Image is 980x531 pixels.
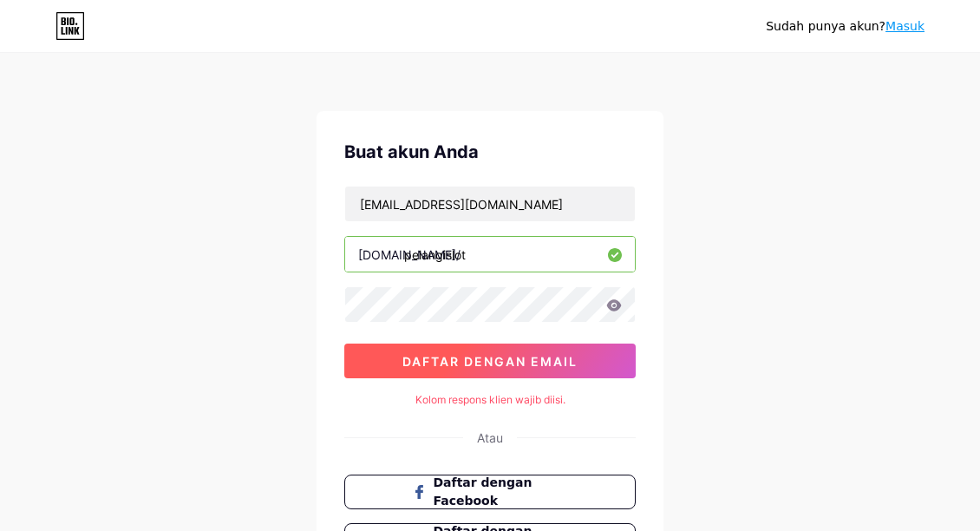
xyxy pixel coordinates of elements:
[415,393,565,406] font: Kolom respons klien wajib diisi.
[885,19,924,33] a: Masuk
[345,187,635,221] input: E-mail
[358,247,461,262] font: [DOMAIN_NAME]/
[402,354,578,369] font: daftar dengan email
[766,19,885,33] font: Sudah punya akun?
[344,141,479,162] font: Buat akun Anda
[344,344,636,378] button: daftar dengan email
[434,475,532,508] font: Daftar dengan Facebook
[345,237,635,272] input: nama belakang
[477,430,503,445] font: Atau
[344,475,636,509] button: Daftar dengan Facebook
